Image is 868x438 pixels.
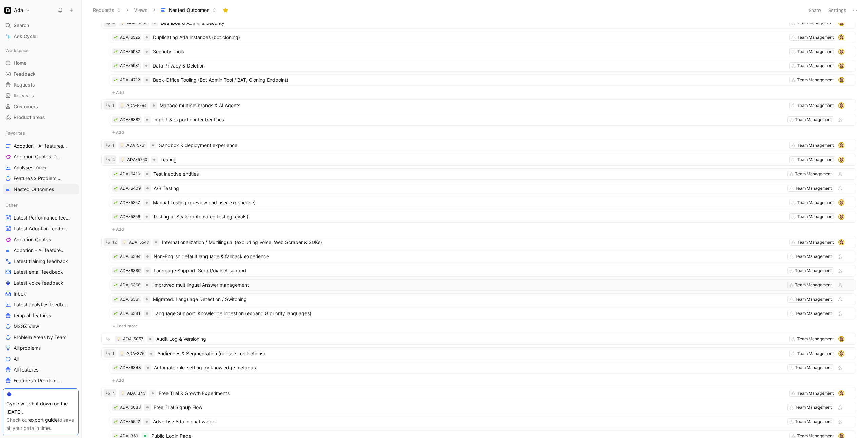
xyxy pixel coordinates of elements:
[14,21,29,30] span: Search
[131,5,151,15] button: Views
[795,404,832,411] div: Team Management
[110,251,856,262] a: 🌱ADA-6384Non-English default language & fallback experienceTeam Management
[114,118,118,122] img: 🌱
[114,172,118,176] img: 🌱
[101,154,856,166] a: 4💡ADA-5760TestingTeam Managementavatar
[114,78,118,82] img: 🌱
[14,236,51,243] span: Adoption Quotes
[3,224,79,234] a: Latest Adoption feedback
[839,143,844,148] img: avatar
[153,418,785,426] span: Advertise Ada in chat widget
[795,418,832,425] div: Team Management
[795,116,832,123] div: Team Management
[90,5,124,15] button: Requests
[120,103,124,108] img: 💡
[14,345,41,351] span: All problems
[36,165,46,170] span: Other
[113,268,118,273] button: 🌱
[122,240,126,244] img: 💡
[126,102,147,109] div: ADA-5764
[120,34,140,41] div: ADA-6525
[3,91,79,101] a: Releases
[127,156,147,163] div: ADA-5760
[3,245,79,255] a: Adoption - All features & problem areas
[120,185,141,192] div: ADA-6409
[110,197,856,208] a: 🌱ADA-5857Manual Testing (preview end user experience)Team Managementavatar
[113,214,118,219] div: 🌱
[14,103,38,110] span: Customers
[110,402,856,413] a: 🌱ADA-6038Free Trial Signup FlowTeam Management
[110,225,126,233] button: Add
[114,406,118,410] img: 🌱
[169,7,210,14] span: Nested Outcomes
[113,172,118,176] button: 🌱
[122,240,127,245] div: 💡
[797,156,834,163] div: Team Management
[162,238,787,246] span: Internationalization / Multilingual (excluding Voice, Web Scraper & SDKs)
[3,112,79,122] a: Product areas
[160,101,787,110] span: Manage multiple brands & AI Agents
[121,158,125,162] img: 💡
[104,349,116,358] button: 1
[120,351,124,356] img: 💡
[3,5,32,15] button: AdaAda
[14,153,62,160] span: Adoption Quotes
[3,31,79,41] a: Ask Cycle
[104,389,116,397] button: 4
[839,351,844,356] img: avatar
[839,49,844,54] img: avatar
[797,213,834,220] div: Team Management
[101,99,856,111] a: 1💡ADA-5764Manage multiple brands & AI AgentsTeam Managementavatar
[3,20,79,31] div: Search
[3,200,79,429] div: OtherLatest Performance feedbackLatest Adoption feedbackAdoption QuotesAdoption - All features & ...
[3,376,79,386] a: Features x Problem Area
[113,405,118,410] button: 🌱
[110,211,856,223] a: 🌱ADA-5856Testing at Scale (automated testing, evals)Team Managementavatar
[113,186,118,191] div: 🌱
[112,391,115,395] span: 4
[14,356,19,362] span: All
[14,258,68,265] span: Latest training feedback
[5,202,18,208] span: Other
[795,253,832,260] div: Team Management
[101,236,856,248] a: 12💡ADA-5547Internationalization / Multilingual (excluding Voice, Web Scraper & SDKs)Team Manageme...
[120,21,125,25] div: 💡
[110,362,856,374] a: 🌱ADA-6343Automate rule-setting by knowledge metadataTeam Management
[127,20,148,26] div: ADA-5933
[114,201,118,205] img: 🌱
[839,78,844,82] img: avatar
[120,171,140,177] div: ADA-6410
[3,200,79,210] div: Other
[839,63,844,68] img: avatar
[113,49,118,54] button: 🌱
[795,185,832,192] div: Team Management
[120,267,141,274] div: ADA-6380
[3,184,79,194] a: Nested Outcomes
[154,252,785,261] span: Non-English default language & fallback experience
[3,289,79,299] a: Inbox
[797,239,834,246] div: Team Management
[101,347,856,359] a: 1💡ADA-376Audiences & Segmentation (rulesets, collections)Team Managementavatar
[116,337,121,341] button: 💡
[156,335,787,343] span: Audit Log & Versioning
[14,366,38,373] span: All features
[120,62,140,69] div: ADA-5981
[114,283,118,287] img: 🌱
[3,213,79,223] a: Latest Performance feedback
[14,269,63,275] span: Latest email feedback
[3,354,79,364] a: All
[14,60,26,66] span: Home
[153,170,785,178] span: Test inactive entities
[839,214,844,219] img: avatar
[3,163,79,173] a: AnalysesOther
[14,175,65,182] span: Features x Problem Area
[14,81,35,88] span: Requests
[3,365,79,375] a: All features
[797,102,834,109] div: Team Management
[110,183,856,194] a: 🌱ADA-6409A/B TestingTeam Management
[795,267,832,274] div: Team Management
[797,62,834,69] div: Team Management
[825,5,849,15] button: Settings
